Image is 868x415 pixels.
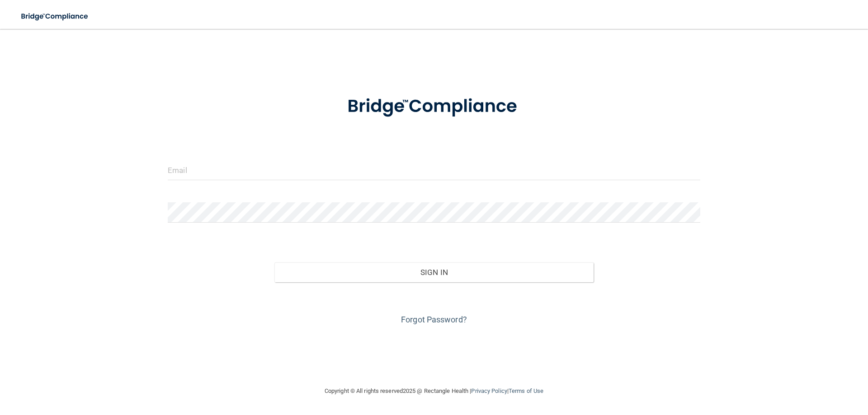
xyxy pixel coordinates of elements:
[168,160,700,180] input: Email
[401,315,467,324] a: Forgot Password?
[471,387,507,394] a: Privacy Policy
[329,83,539,130] img: bridge_compliance_login_screen.278c3ca4.svg
[269,377,599,406] div: Copyright © All rights reserved 2025 @ Rectangle Health | |
[274,262,594,282] button: Sign In
[509,387,543,394] a: Terms of Use
[14,7,97,26] img: bridge_compliance_login_screen.278c3ca4.svg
